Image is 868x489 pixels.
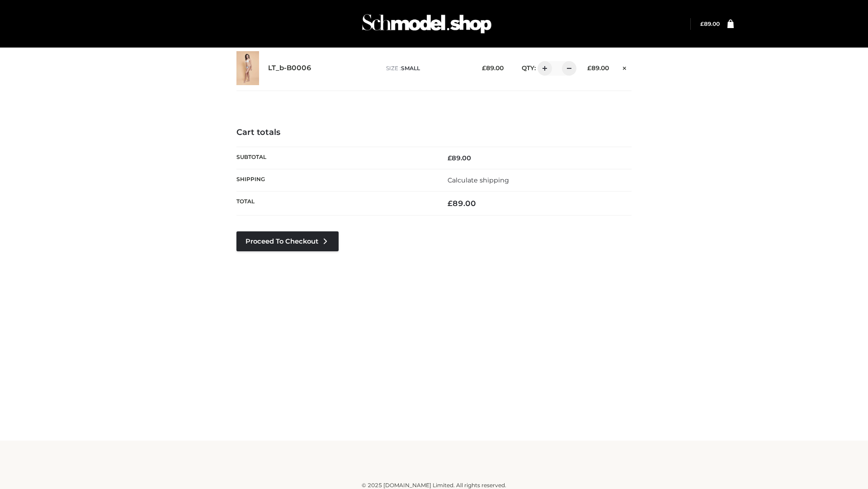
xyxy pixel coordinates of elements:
a: £89.00 [700,20,720,27]
img: LT_b-B0006 - SMALL [236,51,259,85]
bdi: 89.00 [448,199,476,208]
div: QTY: [513,61,573,76]
bdi: 89.00 [700,20,720,27]
th: Total [236,192,434,216]
span: £ [587,64,591,72]
h4: Cart totals [236,128,632,138]
span: £ [482,64,486,72]
bdi: 89.00 [448,154,471,162]
bdi: 89.00 [587,64,609,72]
img: Schmodel Admin 964 [359,6,495,42]
th: Shipping [236,169,434,191]
span: SMALL [401,65,420,72]
a: LT_b-B0006 [268,64,311,72]
a: Remove this item [618,61,632,73]
span: £ [700,20,704,27]
p: size : [386,64,468,72]
th: Subtotal [236,147,434,169]
span: £ [448,154,452,162]
bdi: 89.00 [482,64,504,72]
a: Proceed to Checkout [236,231,339,251]
span: £ [448,199,453,208]
a: Calculate shipping [448,176,509,184]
